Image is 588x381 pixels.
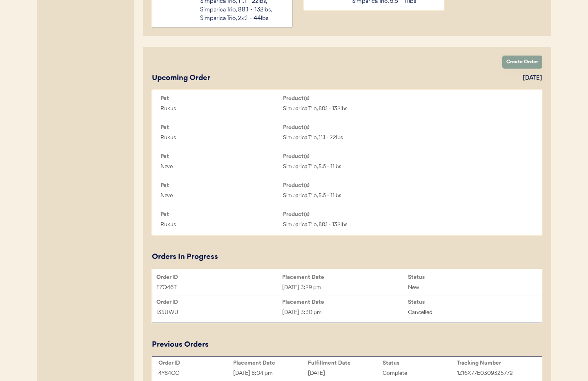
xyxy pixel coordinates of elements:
[283,104,405,114] div: Simparica Trio, 88.1 - 132lbs
[308,369,383,378] div: [DATE]
[282,274,408,281] div: Placement Date
[160,182,283,189] div: Pet
[457,369,532,378] div: 1Z16X77E0309325772
[308,360,383,366] div: Fulfillment Date
[160,95,283,102] div: Pet
[160,162,283,172] div: Neve
[152,73,210,84] div: Upcoming Order
[502,56,542,69] button: Create Order
[152,252,218,263] div: Orders In Progress
[158,369,233,378] div: 4Y84CO
[282,299,408,305] div: Placement Date
[233,360,308,366] div: Placement Date
[408,299,534,305] div: Status
[160,211,283,218] div: Pet
[523,74,542,82] div: [DATE]
[282,308,408,317] div: [DATE] 3:30 pm
[160,191,283,201] div: Neve
[457,360,532,366] div: Tracking Number
[408,274,534,281] div: Status
[152,339,209,350] div: Previous Orders
[156,308,282,317] div: I35UWU
[283,211,405,218] div: Product(s)
[160,104,283,114] div: Rukus
[160,124,283,131] div: Pet
[283,182,405,189] div: Product(s)
[383,369,457,378] div: Complete
[283,95,405,102] div: Product(s)
[160,153,283,160] div: Pet
[283,133,405,143] div: Simparica Trio, 11.1 - 22lbs
[156,299,282,305] div: Order ID
[158,360,233,366] div: Order ID
[283,124,405,131] div: Product(s)
[156,274,282,281] div: Order ID
[283,220,405,229] div: Simparica Trio, 88.1 - 132lbs
[283,191,405,201] div: Simparica Trio, 5.6 - 11lbs
[408,308,534,317] div: Cancelled
[160,133,283,143] div: Rukus
[160,220,283,229] div: Rukus
[156,283,282,292] div: EZQ46T
[283,162,405,172] div: Simparica Trio, 5.6 - 11lbs
[282,283,408,292] div: [DATE] 3:29 pm
[233,369,308,378] div: [DATE] 8:04 pm
[383,360,457,366] div: Status
[408,283,534,292] div: New
[283,153,405,160] div: Product(s)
